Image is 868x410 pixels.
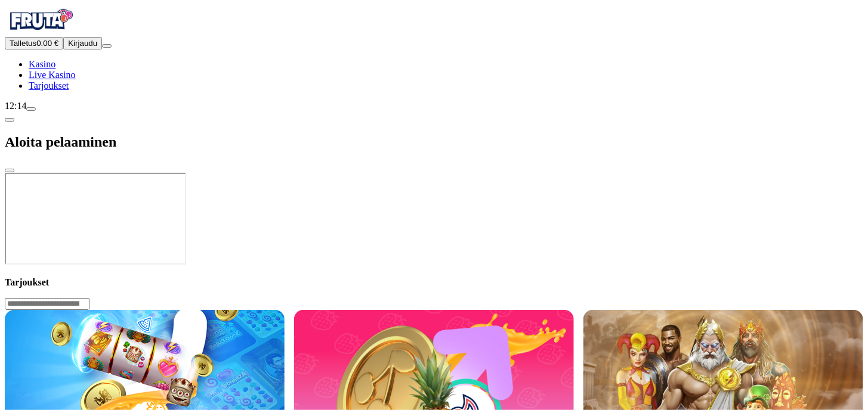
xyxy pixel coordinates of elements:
[5,101,26,111] span: 12:14
[10,39,36,48] span: Talletus
[63,37,102,49] button: Kirjaudu
[68,39,97,48] span: Kirjaudu
[29,59,55,69] span: Kasino
[5,5,76,35] img: Fruta
[36,39,58,48] span: 0.00 €
[5,134,863,150] h2: Aloita pelaaminen
[29,80,69,91] span: Tarjoukset
[29,59,55,69] a: diamond iconKasino
[26,107,36,111] button: live-chat
[29,70,76,80] a: poker-chip iconLive Kasino
[5,5,863,91] nav: Primary
[5,37,63,49] button: Talletusplus icon0.00 €
[5,26,76,36] a: Fruta
[102,44,112,48] button: menu
[29,80,69,91] a: gift-inverted iconTarjoukset
[29,70,76,80] span: Live Kasino
[5,277,863,288] h3: Tarjoukset
[5,169,14,172] button: close
[5,118,14,122] button: chevron-left icon
[5,298,89,310] input: Search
